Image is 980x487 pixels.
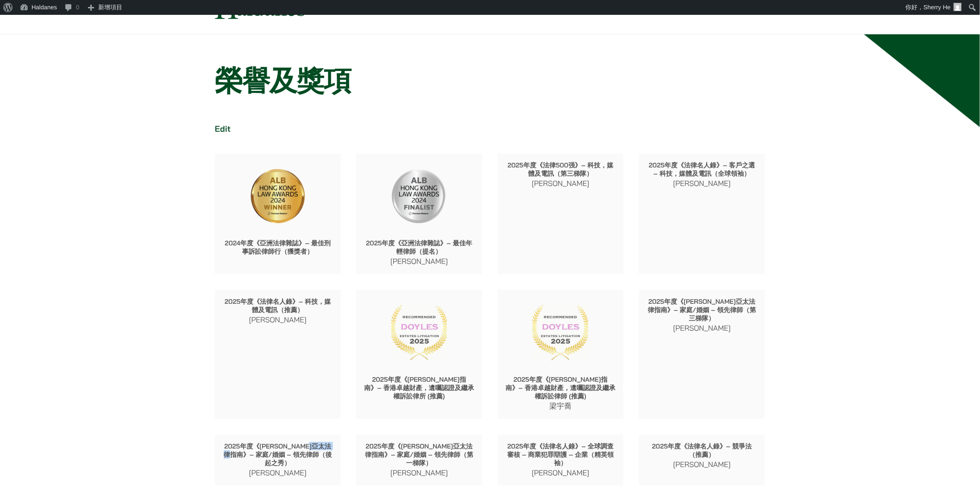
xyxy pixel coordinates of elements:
[505,178,616,189] p: [PERSON_NAME]
[505,375,616,400] p: 2025年度《[PERSON_NAME]指南》– 香港卓越財產，遺囑認證及繼承權訴訟律師 (推薦)
[647,322,758,333] p: [PERSON_NAME]
[222,297,333,314] p: 2025年度《法律名人錄》– 科技，媒體及電訊（推薦）
[364,239,475,256] p: 2025年度《亞洲法律雜誌》– 最佳年輕律師（提名）
[364,375,475,400] p: 2025年度《[PERSON_NAME]指南》– 香港卓越財產，遺囑認證及繼承權訴訟律所 (推薦)
[647,161,758,178] p: 2025年度《法律名人錄》– 客戶之選 – 科技，媒體及電訊（全球領袖）
[505,161,616,178] p: 2025年度《法律500强》– 科技，媒體及電訊（第三梯隊）
[505,467,616,478] p: [PERSON_NAME]
[215,64,765,97] h1: 榮譽及獎項
[222,314,333,325] p: [PERSON_NAME]
[923,4,951,11] span: Sherry He
[505,400,616,411] p: 梁宇喬
[364,467,475,478] p: [PERSON_NAME]
[222,442,333,467] p: 2025年度《[PERSON_NAME]亞太法律指南》– 家庭/婚姻 – 領先律師（後起之秀）
[647,442,758,459] p: 2025年度《法律名人錄》– 競爭法（推薦）
[222,467,333,478] p: [PERSON_NAME]
[647,297,758,322] p: 2025年度《[PERSON_NAME]亞太法律指南》– 家庭/婚姻 – 領先律師（第三梯隊）
[215,123,231,134] a: Edit
[647,178,758,189] p: [PERSON_NAME]
[505,442,616,467] p: 2025年度《法律名人錄》– 全球調查審核 – 商業犯罪辯護 – 企業（精英領袖）
[647,459,758,470] p: [PERSON_NAME]
[222,239,333,256] p: 2024年度《亞洲法律雜誌》– 最佳刑事訴訟律師行（獲獎者）
[364,442,475,467] p: 2025年度《[PERSON_NAME]亞太法律指南》– 家庭/婚姻 – 領先律師（第一梯隊）
[364,256,475,267] p: [PERSON_NAME]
